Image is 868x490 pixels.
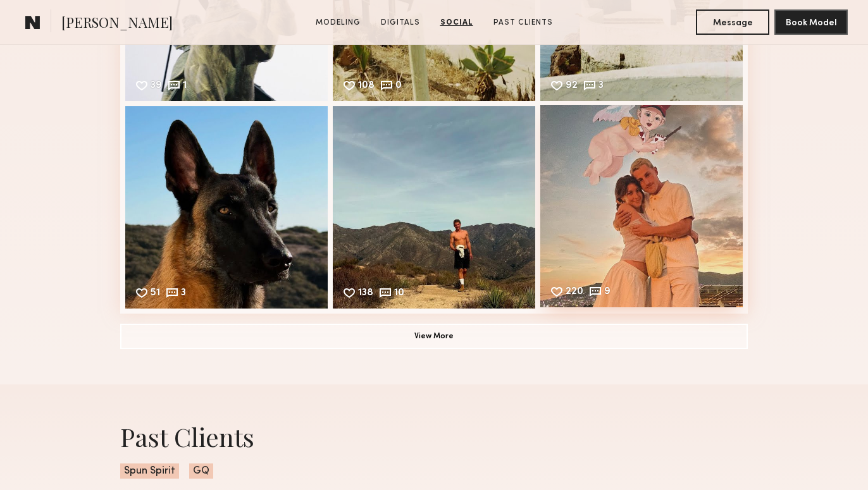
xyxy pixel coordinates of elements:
div: 51 [151,288,160,300]
div: 3 [598,81,604,92]
span: [PERSON_NAME] [61,13,173,35]
div: 108 [358,81,375,92]
div: 9 [604,287,611,298]
a: Social [435,17,478,28]
button: View More [120,324,748,349]
div: 39 [151,81,162,92]
span: GQ [189,463,213,479]
button: Book Model [774,9,848,35]
div: Past Clients [120,420,748,453]
div: 220 [566,287,583,298]
div: 1 [183,81,187,92]
a: Modeling [311,17,366,28]
div: 138 [358,288,373,300]
a: Digitals [376,17,425,28]
div: 92 [566,81,578,92]
div: 10 [394,288,404,300]
div: 3 [181,288,186,300]
div: 0 [395,81,402,92]
span: Spun Spirit [120,463,179,479]
button: Message [696,9,769,35]
a: Past Clients [488,17,558,28]
a: Book Model [774,16,848,27]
